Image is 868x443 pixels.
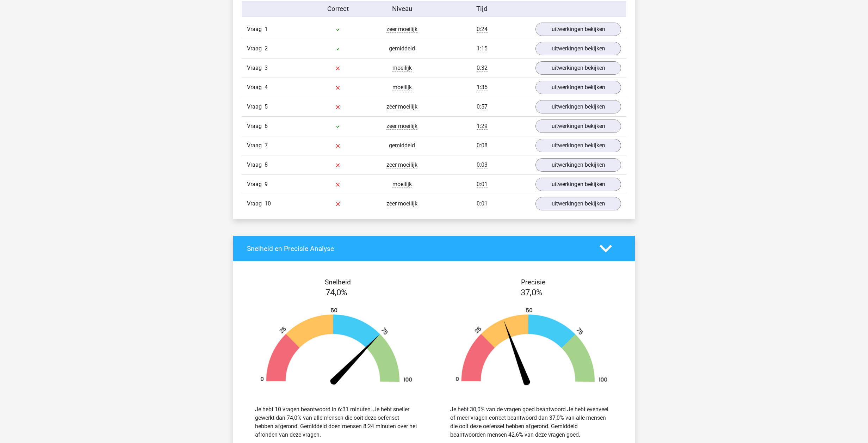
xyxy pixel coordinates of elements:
span: Vraag [247,122,265,130]
span: 1:35 [477,84,488,91]
span: zeer moeilijk [386,123,417,130]
span: 1:15 [477,45,488,52]
span: zeer moeilijk [386,200,417,207]
span: gemiddeld [389,45,415,52]
span: 6 [265,123,268,129]
a: uitwerkingen bekijken [535,100,621,113]
div: Correct [306,4,370,14]
span: Vraag [247,180,265,189]
span: moeilijk [392,84,412,91]
span: zeer moeilijk [386,103,417,110]
span: Vraag [247,161,265,169]
span: 8 [265,161,268,168]
h4: Precisie [442,278,624,286]
span: 74,0% [325,288,347,297]
span: Vraag [247,141,265,150]
span: 1 [265,26,268,32]
span: 9 [265,181,268,187]
span: Vraag [247,103,265,111]
a: uitwerkingen bekijken [535,139,621,152]
a: uitwerkingen bekijken [535,23,621,36]
img: 37.6954ec9c0e6e.png [445,307,619,388]
span: 0:24 [477,26,488,33]
span: zeer moeilijk [386,161,417,168]
span: Vraag [247,64,265,72]
a: uitwerkingen bekijken [535,42,621,55]
span: 7 [265,142,268,149]
h4: Snelheid en Precisie Analyse [247,245,589,253]
span: 1:29 [477,123,488,130]
span: 10 [265,200,271,207]
h4: Snelheid [247,278,429,286]
div: Je hebt 30,0% van de vragen goed beantwoord Je hebt evenveel of meer vragen correct beantwoord da... [450,405,613,439]
span: 4 [265,84,268,91]
span: moeilijk [392,181,412,188]
span: Vraag [247,25,265,33]
a: uitwerkingen bekijken [535,119,621,133]
div: Niveau [370,4,434,14]
a: uitwerkingen bekijken [535,178,621,191]
span: gemiddeld [389,142,415,149]
a: uitwerkingen bekijken [535,81,621,94]
span: 0:01 [477,181,488,188]
span: zeer moeilijk [386,26,417,33]
span: 0:03 [477,161,488,168]
div: Je hebt 10 vragen beantwoord in 6:31 minuten. Je hebt sneller gewerkt dan 74,0% van alle mensen d... [255,405,418,439]
span: Vraag [247,199,265,208]
span: 0:57 [477,103,488,110]
span: Vraag [247,83,265,92]
img: 74.2161dc2803b4.png [249,307,423,388]
span: 5 [265,103,268,110]
a: uitwerkingen bekijken [535,197,621,210]
span: Vraag [247,44,265,53]
span: 0:32 [477,64,488,72]
a: uitwerkingen bekijken [535,61,621,75]
span: 3 [265,64,268,71]
div: Tijd [434,4,530,14]
a: uitwerkingen bekijken [535,158,621,172]
span: 2 [265,45,268,52]
span: 37,0% [521,288,542,297]
span: moeilijk [392,64,412,72]
span: 0:08 [477,142,488,149]
span: 0:01 [477,200,488,207]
